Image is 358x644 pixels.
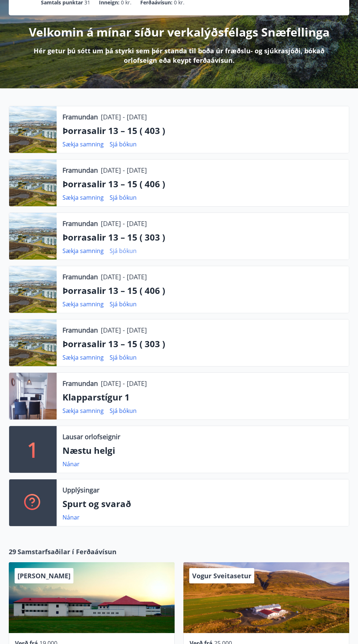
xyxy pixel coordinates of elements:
a: Sjá bókun [110,353,137,361]
p: Þorrasalir 13 – 15 ( 303 ) [62,231,343,244]
span: Vogur Sveitasetur [192,571,251,580]
p: [DATE] - [DATE] [101,379,147,388]
p: Framundan [62,165,98,175]
a: Sjá bókun [110,140,137,148]
p: Framundan [62,325,98,335]
a: Sækja samning [62,247,104,255]
p: Hér getur þú sótt um þá styrki sem þér standa til boða úr fræðslu- og sjúkrasjóði, bókað orlofsei... [20,46,338,65]
p: Þorrasalir 13 – 15 ( 403 ) [62,124,343,137]
p: [DATE] - [DATE] [101,272,147,281]
p: Næstu helgi [62,444,343,457]
p: Þorrasalir 13 – 15 ( 406 ) [62,284,343,297]
a: Sjá bókun [110,407,137,415]
span: [PERSON_NAME] [18,571,71,580]
p: Framundan [62,219,98,228]
a: Sækja samning [62,407,104,415]
p: Lausar orlofseignir [62,432,120,441]
p: Framundan [62,272,98,281]
p: Þorrasalir 13 – 15 ( 303 ) [62,338,343,350]
p: Framundan [62,379,98,388]
p: Klapparstígur 1 [62,391,343,403]
p: [DATE] - [DATE] [101,325,147,335]
p: 1 [27,436,39,463]
a: Nánar [62,513,80,521]
p: [DATE] - [DATE] [101,165,147,175]
a: Sjá bókun [110,300,137,308]
a: Sækja samning [62,300,104,308]
a: Sækja samning [62,193,104,202]
p: [DATE] - [DATE] [101,112,147,122]
p: Spurt og svarað [62,498,343,510]
a: Sjá bókun [110,247,137,255]
p: Þorrasalir 13 – 15 ( 406 ) [62,178,343,190]
p: Framundan [62,112,98,122]
span: 29 [9,547,16,556]
p: Velkomin á mínar síður verkalýðsfélags Snæfellinga [29,24,330,40]
span: Samstarfsaðilar í Ferðaávísun [18,547,117,556]
p: Upplýsingar [62,485,99,495]
p: [DATE] - [DATE] [101,219,147,228]
a: Nánar [62,460,80,468]
a: Sjá bókun [110,193,137,202]
a: Sækja samning [62,140,104,148]
a: Sækja samning [62,353,104,361]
